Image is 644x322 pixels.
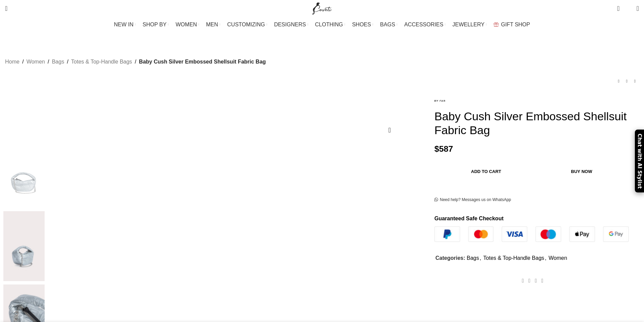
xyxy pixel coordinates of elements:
[380,18,397,31] a: BAGS
[615,77,623,85] a: Previous product
[315,18,345,31] a: CLOTHING
[539,276,546,286] a: WhatsApp social link
[143,18,169,31] a: SHOP BY
[618,3,623,8] span: 0
[176,18,199,31] a: WOMEN
[143,21,167,28] span: SHOP BY
[434,109,639,137] h1: Baby Cush Silver Embossed Shellsuit Fabric Bag
[380,21,395,28] span: BAGS
[614,2,623,15] a: 0
[545,254,546,263] span: ,
[532,276,539,286] a: Pinterest social link
[404,18,446,31] a: ACCESSORIES
[404,21,444,28] span: ACCESSORIES
[2,18,642,31] div: Main navigation
[526,276,532,286] a: X social link
[434,144,453,153] bdi: 587
[227,18,267,31] a: CUSTOMIZING
[467,255,479,261] a: Bags
[626,7,631,12] span: 0
[5,57,20,66] a: Home
[352,18,373,31] a: SHOES
[434,216,504,221] strong: Guaranteed Safe Checkout
[434,144,439,153] span: $
[5,57,266,66] nav: Breadcrumb
[538,165,625,179] button: Buy now
[3,211,45,281] img: By Far Baby Cush Silver Embossed Shellsuit Fabric Bag bag
[311,5,333,11] a: Site logo
[315,21,343,28] span: CLOTHING
[114,21,134,28] span: NEW IN
[434,197,511,203] a: Need help? Messages us on WhatsApp
[26,57,45,66] a: Women
[625,2,631,15] div: My Wishlist
[452,18,487,31] a: JEWELLERY
[434,95,445,106] img: By Far
[452,21,484,28] span: JEWELLERY
[71,57,132,66] a: Totes & Top-Handle Bags
[631,77,639,85] a: Next product
[139,57,266,66] span: Baby Cush Silver Embossed Shellsuit Fabric Bag
[2,2,11,15] a: Search
[480,254,481,263] span: ,
[52,57,64,66] a: Bags
[274,21,306,28] span: DESIGNERS
[352,21,371,28] span: SHOES
[227,21,265,28] span: CUSTOMIZING
[494,22,499,27] img: GiftBag
[3,138,45,208] img: Coveti
[176,21,197,28] span: WOMEN
[494,18,530,31] a: GIFT SHOP
[206,18,220,31] a: MEN
[549,255,567,261] a: Women
[274,18,308,31] a: DESIGNERS
[435,255,465,261] span: Categories:
[520,276,526,286] a: Facebook social link
[438,165,534,179] button: Add to cart
[501,21,530,28] span: GIFT SHOP
[434,226,629,242] img: guaranteed-safe-checkout-bordered.j
[483,255,544,261] a: Totes & Top-Handle Bags
[114,18,136,31] a: NEW IN
[206,21,218,28] span: MEN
